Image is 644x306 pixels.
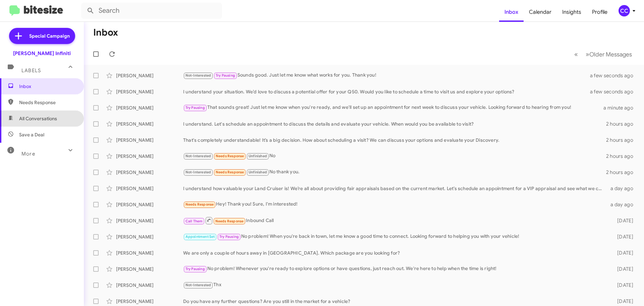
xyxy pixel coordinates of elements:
[606,266,639,272] div: [DATE]
[606,169,639,176] div: 2 hours ago
[185,234,215,239] span: Appointment Set
[116,185,183,192] div: [PERSON_NAME]
[183,185,606,192] div: I understand how valuable your Land Cruiser is! We’re all about providing fair appraisals based o...
[116,121,183,127] div: [PERSON_NAME]
[183,233,606,241] div: No problem! When you're back in town, let me know a good time to connect. Looking forward to help...
[598,72,639,79] div: a few seconds ago
[587,2,613,22] a: Profile
[183,121,606,127] div: I understand. Let's schedule an appointment to discuss the details and evaluate your vehicle. Whe...
[21,68,41,74] span: Labels
[185,105,205,110] span: Try Pausing
[183,168,606,176] div: No thank you.
[613,5,637,16] button: CC
[183,216,606,225] div: Inbound Call
[183,201,606,208] div: Hey! Thank you! Sure, I'm interested!
[19,83,76,90] span: Inbox
[185,219,203,223] span: Call Them
[215,219,244,223] span: Needs Response
[524,2,557,22] a: Calendar
[598,88,639,95] div: a few seconds ago
[116,72,183,79] div: [PERSON_NAME]
[116,282,183,289] div: [PERSON_NAME]
[216,154,244,158] span: Needs Response
[93,27,118,38] h1: Inbox
[183,72,598,79] div: Sounds good. Just let me know what works for you. Thank you!
[116,153,183,160] div: [PERSON_NAME]
[606,137,639,143] div: 2 hours ago
[219,234,239,239] span: Try Pausing
[185,154,211,158] span: Not-Interested
[21,151,35,157] span: More
[249,154,267,158] span: Unfinished
[183,265,606,273] div: No problem! Whenever you're ready to explore options or have questions, just reach out. We're her...
[606,217,639,224] div: [DATE]
[603,104,639,111] div: a minute ago
[216,170,244,174] span: Needs Response
[116,88,183,95] div: [PERSON_NAME]
[606,282,639,289] div: [DATE]
[619,5,630,16] div: CC
[19,131,44,138] span: Save a Deal
[19,115,57,122] span: All Conversations
[9,28,75,44] a: Special Campaign
[571,47,636,61] nav: Page navigation example
[183,298,606,305] div: Do you have any further questions? Are you still in the market for a vehicle?
[19,99,76,106] span: Needs Response
[183,250,606,256] div: We are only a couple of hours away in [GEOGRAPHIC_DATA]. Which package are you looking for?
[606,233,639,240] div: [DATE]
[185,267,205,271] span: Try Pausing
[183,137,606,143] div: That's completely understandable! It’s a big decision. How about scheduling a visit? We can discu...
[606,153,639,160] div: 2 hours ago
[116,201,183,208] div: [PERSON_NAME]
[183,88,598,95] div: I understand your situation. We’d love to discuss a potential offer for your Q50. Would you like ...
[185,73,211,78] span: Not-Interested
[249,170,267,174] span: Unfinished
[116,233,183,240] div: [PERSON_NAME]
[216,73,235,78] span: Try Pausing
[582,47,636,61] button: Next
[499,2,524,22] a: Inbox
[116,104,183,111] div: [PERSON_NAME]
[557,2,587,22] a: Insights
[116,137,183,143] div: [PERSON_NAME]
[586,50,589,58] span: »
[606,185,639,192] div: a day ago
[589,51,632,58] span: Older Messages
[183,281,606,289] div: Thx
[183,152,606,160] div: No
[606,121,639,127] div: 2 hours ago
[116,217,183,224] div: [PERSON_NAME]
[116,250,183,256] div: [PERSON_NAME]
[574,50,578,58] span: «
[81,3,222,19] input: Search
[570,47,582,61] button: Previous
[29,33,70,39] span: Special Campaign
[185,170,211,174] span: Not-Interested
[116,266,183,272] div: [PERSON_NAME]
[116,169,183,176] div: [PERSON_NAME]
[13,50,71,57] div: [PERSON_NAME] Infiniti
[185,202,214,207] span: Needs Response
[606,298,639,305] div: [DATE]
[183,104,603,112] div: That sounds great! Just let me know when you're ready, and we'll set up an appointment for next w...
[116,298,183,305] div: [PERSON_NAME]
[606,201,639,208] div: a day ago
[606,250,639,256] div: [DATE]
[185,283,211,287] span: Not-Interested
